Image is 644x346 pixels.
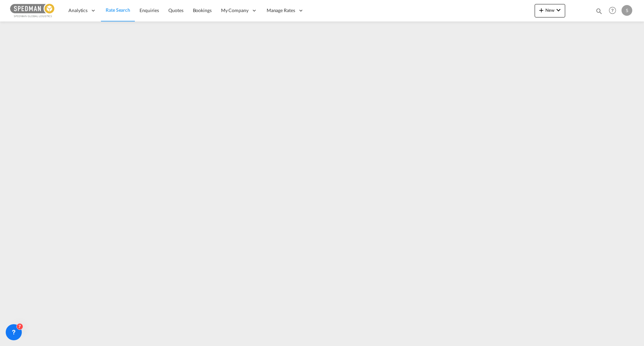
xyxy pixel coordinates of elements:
[607,5,622,17] div: Help
[10,3,55,18] img: c12ca350ff1b11efb6b291369744d907.png
[595,7,603,15] md-icon: icon-magnify
[535,4,565,17] button: icon-plus 400-fgNewicon-chevron-down
[193,7,212,13] span: Bookings
[140,7,159,13] span: Enquiries
[537,6,545,14] md-icon: icon-plus 400-fg
[622,5,632,16] div: S
[106,7,130,13] span: Rate Search
[68,7,88,14] span: Analytics
[267,7,295,14] span: Manage Rates
[607,5,618,16] span: Help
[595,7,603,17] div: icon-magnify
[537,7,562,13] span: New
[168,7,183,13] span: Quotes
[554,6,562,14] md-icon: icon-chevron-down
[221,7,249,14] span: My Company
